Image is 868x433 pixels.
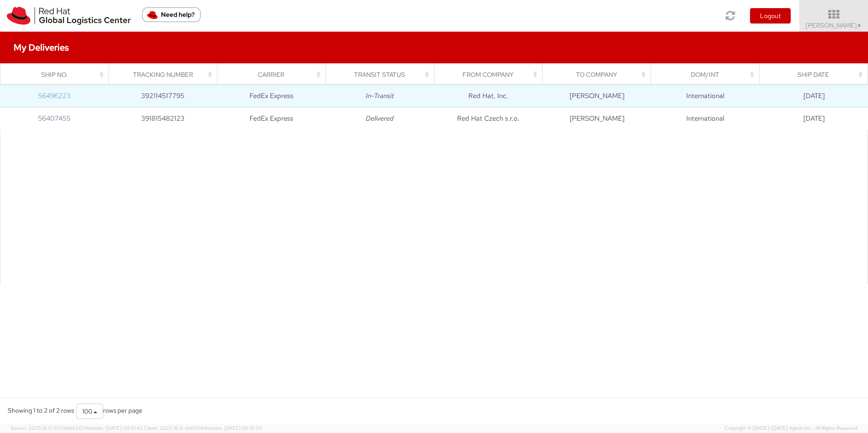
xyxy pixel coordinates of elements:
td: [DATE] [759,85,868,107]
span: [PERSON_NAME] [806,21,862,29]
div: Ship Date [768,70,865,79]
div: Dom/Int [659,70,756,79]
button: Logout [750,8,791,24]
span: Showing 1 to 2 of 2 rows [8,406,74,414]
td: FedEx Express [217,107,325,130]
a: 56496223 [38,91,71,100]
td: [DATE] [759,107,868,130]
td: FedEx Express [217,85,325,107]
td: 391815482123 [108,107,217,130]
span: master, [DATE] 08:10:29 [207,425,262,431]
img: rh-logistics-00dfa346123c4ec078e1.svg [7,7,131,25]
td: International [651,85,759,107]
div: To Company [551,70,648,79]
td: 392114517795 [108,85,217,107]
td: [PERSON_NAME] [542,107,651,130]
td: International [651,107,759,130]
i: Delivered [366,114,394,123]
td: Red Hat Czech s.r.o. [434,107,542,130]
div: Tracking Number [117,70,214,79]
button: 100 [76,404,103,419]
span: 100 [82,407,92,415]
div: From Company [442,70,539,79]
div: rows per page [76,404,142,419]
td: Red Hat, Inc. [434,85,542,107]
button: Need help? [142,7,201,22]
div: Carrier [225,70,322,79]
div: Ship No. [9,70,106,79]
span: ▼ [857,22,862,29]
span: Copyright © [DATE]-[DATE] Agistix Inc., All Rights Reserved [725,425,857,432]
h4: My Deliveries [14,42,69,52]
span: Client: 2025.18.0-0e69584 [144,425,262,431]
a: 56407455 [38,114,71,123]
td: [PERSON_NAME] [542,85,651,107]
span: Server: 2025.18.0-9334b682874 [11,425,143,431]
span: master, [DATE] 09:51:42 [88,425,143,431]
div: Transit Status [334,70,431,79]
i: In-Transit [366,91,394,100]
